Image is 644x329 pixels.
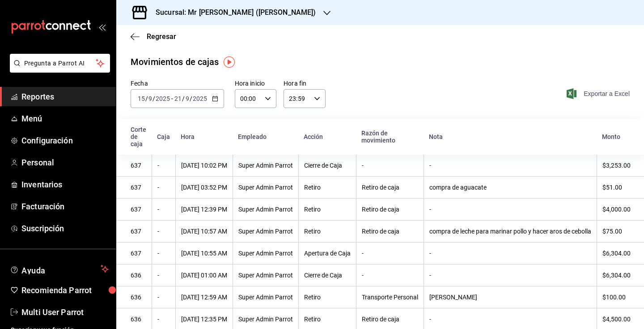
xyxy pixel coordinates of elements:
[304,133,351,140] div: Acción
[181,250,227,257] div: [DATE] 10:55 AM
[602,162,631,169] div: $3,253.00
[6,65,110,74] a: Pregunta a Parrot AI
[238,133,293,140] div: Empleado
[304,294,351,301] div: Retiro
[362,294,418,301] div: Transporte Personal
[429,316,591,323] div: -
[304,250,351,257] div: Apertura de Caja
[131,228,146,235] div: 637
[181,206,227,213] div: [DATE] 12:39 PM
[21,284,109,296] span: Recomienda Parrot
[131,272,146,279] div: 636
[429,162,591,169] div: -
[568,88,630,99] button: Exportar a Excel
[181,294,227,301] div: [DATE] 12:59 AM
[131,206,146,213] div: 637
[238,294,293,301] div: Super Admin Parrot
[21,178,109,190] span: Inventarios
[157,250,170,257] div: -
[157,294,170,301] div: -
[602,316,631,323] div: $4,500.00
[131,32,176,41] button: Regresar
[145,95,148,102] span: /
[131,55,219,69] div: Movimientos de cajas
[131,126,146,147] div: Corte de caja
[429,250,591,257] div: -
[21,306,109,318] span: Multi User Parrot
[602,184,631,191] div: $51.00
[602,133,631,140] div: Monto
[24,59,96,68] span: Pregunta a Parrot AI
[131,294,146,301] div: 636
[304,228,351,235] div: Retiro
[21,91,109,103] span: Reportes
[429,133,591,140] div: Nota
[362,206,418,213] div: Retiro de caja
[602,272,631,279] div: $6,304.00
[429,228,591,235] div: compra de leche para marinar pollo y hacer aros de cebolla
[362,228,418,235] div: Retiro de caja
[21,134,109,147] span: Configuración
[304,184,351,191] div: Retiro
[174,95,182,102] input: --
[238,316,293,323] div: Super Admin Parrot
[182,95,185,102] span: /
[148,7,316,18] h3: Sucursal: Mr [PERSON_NAME] ([PERSON_NAME])
[429,206,591,213] div: -
[21,156,109,169] span: Personal
[362,184,418,191] div: Retiro de caja
[304,272,351,279] div: Cierre de Caja
[362,272,418,279] div: -
[157,316,170,323] div: -
[361,130,418,144] div: Razón de movimiento
[238,272,293,279] div: Super Admin Parrot
[190,95,192,102] span: /
[181,184,227,191] div: [DATE] 03:52 PM
[238,162,293,169] div: Super Admin Parrot
[98,23,106,30] button: open_drawer_menu
[238,184,293,191] div: Super Admin Parrot
[147,32,176,41] span: Regresar
[157,162,170,169] div: -
[137,95,145,102] input: --
[235,80,276,87] label: Hora inicio
[238,206,293,213] div: Super Admin Parrot
[157,272,170,279] div: -
[362,316,418,323] div: Retiro de caja
[131,162,146,169] div: 637
[238,250,293,257] div: Super Admin Parrot
[181,162,227,169] div: [DATE] 10:02 PM
[21,222,109,234] span: Suscripción
[153,95,155,102] span: /
[157,228,170,235] div: -
[171,95,173,102] span: -
[429,184,591,191] div: compra de aguacate
[131,250,146,257] div: 637
[362,162,418,169] div: -
[192,95,208,102] input: ----
[131,80,224,87] label: Fecha
[429,272,591,279] div: -
[224,56,235,68] img: Tooltip marker
[304,316,351,323] div: Retiro
[157,133,170,140] div: Caja
[602,228,631,235] div: $75.00
[21,113,109,125] span: Menú
[131,316,146,323] div: 636
[602,206,631,213] div: $4,000.00
[181,228,227,235] div: [DATE] 10:57 AM
[185,95,190,102] input: --
[148,95,153,102] input: --
[602,294,631,301] div: $100.00
[304,162,351,169] div: Cierre de Caja
[157,206,170,213] div: -
[131,184,146,191] div: 637
[602,250,631,257] div: $6,304.00
[10,54,110,73] button: Pregunta a Parrot AI
[181,272,227,279] div: [DATE] 01:00 AM
[238,228,293,235] div: Super Admin Parrot
[181,133,227,140] div: Hora
[21,200,109,212] span: Facturación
